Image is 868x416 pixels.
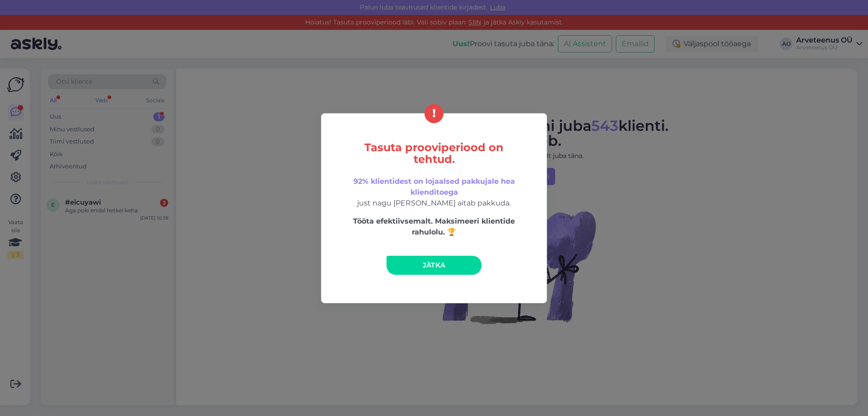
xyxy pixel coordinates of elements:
[354,177,515,196] span: 92% klientidest on lojaalsed pakkujale hea klienditoega
[340,216,528,238] p: Tööta efektiivsemalt. Maksimeeri klientide rahulolu. 🏆
[423,261,446,269] span: Jätka
[340,142,528,165] h5: Tasuta prooviperiood on tehtud.
[387,256,481,275] a: Jätka
[340,176,528,209] p: just nagu [PERSON_NAME] aitab pakkuda.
